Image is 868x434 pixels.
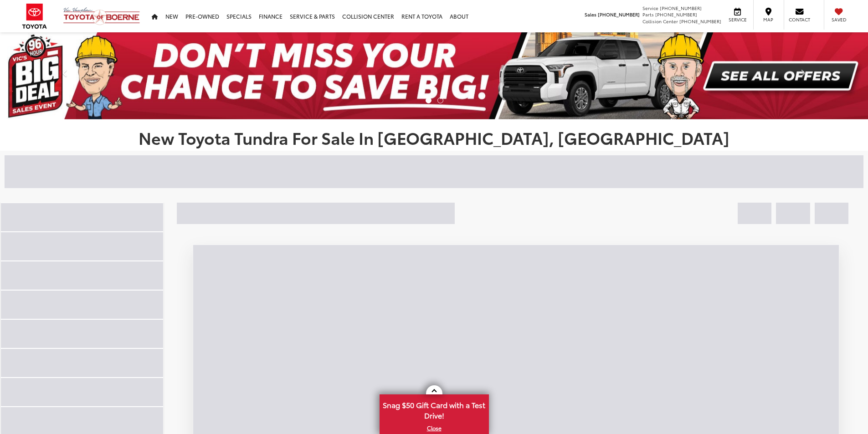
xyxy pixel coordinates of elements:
[642,18,678,25] span: Collision Center
[789,16,810,23] span: Contact
[727,16,748,23] span: Service
[655,11,697,18] span: [PHONE_NUMBER]
[829,16,849,23] span: Saved
[758,16,778,23] span: Map
[598,11,640,18] span: [PHONE_NUMBER]
[679,18,721,25] span: [PHONE_NUMBER]
[380,395,488,423] span: Snag $50 Gift Card with a Test Drive!
[642,11,654,18] span: Parts
[660,5,702,11] span: [PHONE_NUMBER]
[642,5,658,11] span: Service
[63,7,140,26] img: Vic Vaughan Toyota of Boerne
[585,11,596,18] span: Sales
